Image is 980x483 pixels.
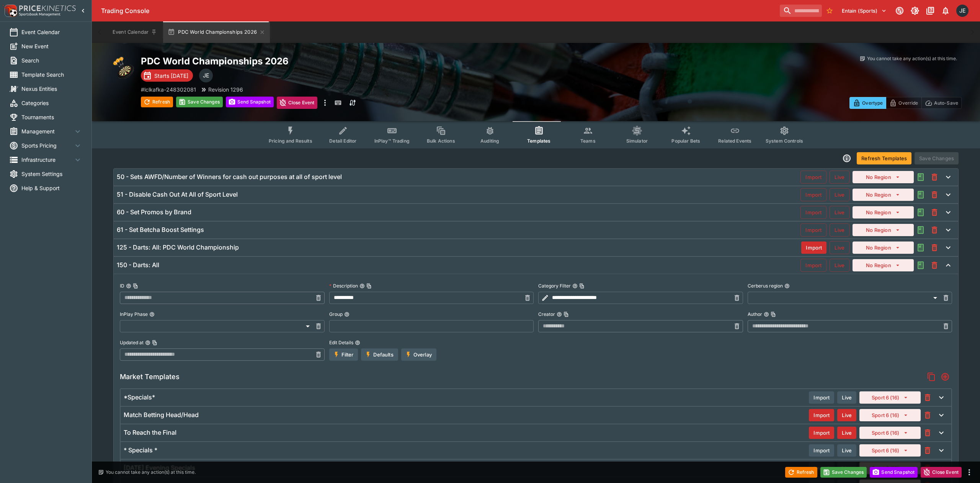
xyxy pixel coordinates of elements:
h6: 150 - Darts: All [117,261,159,269]
button: Group [344,312,350,317]
button: Overtype [849,97,886,109]
button: Cerberus region [784,283,790,289]
button: InPlay Phase [149,312,155,317]
p: Auto-Save [934,99,958,107]
button: Import [801,242,826,254]
span: Simulator [626,138,648,144]
p: Override [898,99,918,107]
button: more [320,97,330,109]
button: Close Event [921,467,962,478]
button: Audit the Template Change History [914,241,928,255]
span: Auditing [480,138,499,144]
p: Author [748,311,762,317]
span: Template Search [21,71,82,79]
p: You cannot take any action(s) at this time. [867,55,957,62]
span: Tournaments [21,113,82,121]
span: Bulk Actions [427,138,455,144]
button: Refresh [785,467,817,478]
button: Sport 6 (16) [859,427,921,439]
button: Live [837,391,856,404]
button: Audit the Template Change History [914,205,928,219]
span: InPlay™ Trading [374,138,410,144]
button: more [965,468,974,477]
button: This will delete the selected template. You will still need to Save Template changes to commit th... [928,223,941,237]
h6: *Specials* [124,393,155,401]
div: Start From [849,97,962,109]
p: Updated at [120,339,144,346]
button: No Region [853,206,914,219]
button: Filter [329,348,358,361]
button: Connected to PK [893,4,906,18]
button: No Region [853,224,914,236]
button: Live [830,206,849,219]
p: Cerberus region [748,283,783,289]
button: Edit Details [355,340,360,345]
p: You cannot take any action(s) at this time. [106,469,196,476]
p: Creator [538,311,555,317]
button: Import [809,391,834,404]
span: Event Calendar [21,28,82,36]
button: Import [800,188,826,201]
button: Copy To Clipboard [133,283,138,289]
button: Close Event [277,97,318,109]
h6: 50 - Sets AWFD/Number of Winners for cash out purposes at all of sport level [117,173,342,181]
img: PriceKinetics [19,5,76,11]
button: Toggle light/dark mode [908,4,922,18]
h5: Market Templates [120,372,180,381]
button: Live [830,188,849,201]
button: Audit the Template Change History [914,258,928,272]
button: DescriptionCopy To Clipboard [359,283,365,289]
button: Save Changes [820,467,867,478]
img: darts.png [110,55,135,80]
button: Import [800,223,826,237]
button: PDC World Championships 2026 [163,21,270,43]
button: Live [830,223,849,237]
div: James Edlin [956,5,969,17]
span: Pricing and Results [269,138,312,144]
button: Sport 6 (16) [859,444,921,457]
button: Category FilterCopy To Clipboard [572,283,578,289]
p: InPlay Phase [120,311,148,317]
button: Copy To Clipboard [366,283,372,289]
p: Copy To Clipboard [141,85,196,94]
button: Override [886,97,921,109]
button: No Bookmarks [823,5,836,17]
button: Add [938,370,952,384]
button: This will delete the selected template. You will still need to Save Template changes to commit th... [928,188,941,202]
button: Send Snapshot [226,97,274,107]
button: No Region [853,259,914,271]
button: No Region [853,189,914,201]
button: Send Snapshot [870,467,918,478]
span: Popular Bets [671,138,700,144]
span: Categories [21,99,82,107]
img: Sportsbook Management [19,13,60,16]
button: Copy To Clipboard [563,312,569,317]
h6: 61 - Set Betcha Boost Settings [117,226,204,234]
span: Detail Editor [329,138,356,144]
button: Live [830,171,849,184]
span: System Controls [766,138,803,144]
div: Trading Console [101,7,777,15]
span: Management [21,127,73,135]
h6: * Specials * [124,446,157,454]
button: Live [830,259,849,272]
span: Teams [580,138,596,144]
p: Edit Details [329,339,353,346]
button: This will delete the selected template. You will still need to Save Template changes to commit th... [928,170,941,184]
button: Documentation [923,4,937,18]
button: Audit the Template Change History [914,188,928,202]
h6: To Reach the Final [124,429,176,437]
span: Related Events [718,138,751,144]
span: Templates [527,138,550,144]
button: AuthorCopy To Clipboard [764,312,769,317]
button: Notifications [939,4,952,18]
button: Live [837,409,856,421]
button: Copy Market Templates [924,370,938,384]
button: Auto-Save [921,97,962,109]
button: Live [837,427,856,439]
button: Live [837,444,856,457]
button: Import [809,444,834,457]
button: Copy To Clipboard [152,340,157,345]
span: Search [21,56,82,64]
p: ID [120,283,124,289]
